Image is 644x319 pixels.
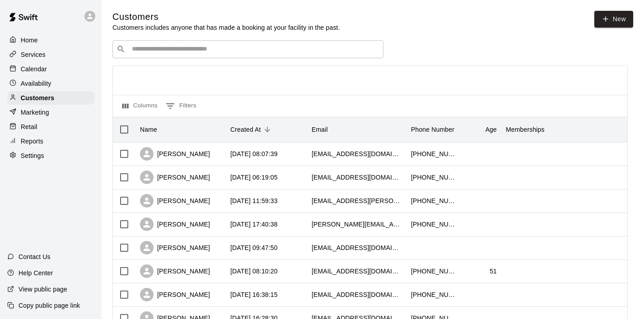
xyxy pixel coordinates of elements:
p: Retail [21,122,37,131]
div: Phone Number [406,117,461,142]
div: lightsoutbasketballlv@gmail.com [312,173,402,182]
div: jmuna@cox.net [312,196,402,205]
a: Calendar [7,62,94,76]
p: Contact Us [19,252,51,261]
div: Created At [226,117,307,142]
h5: Customers [112,11,340,23]
div: Memberships [506,117,545,142]
div: +12489616770 [411,149,456,158]
div: [PERSON_NAME] [140,217,210,231]
p: Home [21,36,38,45]
button: Sort [261,123,274,136]
div: ciaradc86@gmail.com [312,290,402,299]
div: +17024993215 [411,267,456,276]
p: Settings [21,151,44,160]
div: 2025-08-05 09:47:50 [230,243,278,252]
a: Retail [7,120,94,134]
p: Services [21,50,46,59]
div: +12137003124 [411,220,456,229]
div: denniscoleman719@gmail.com [312,149,402,158]
div: 2025-08-04 16:38:15 [230,290,278,299]
p: Reports [21,137,43,146]
p: Help Center [19,268,53,277]
div: [PERSON_NAME] [140,264,210,278]
a: Customers [7,91,94,105]
div: Age [485,117,497,142]
p: View public page [19,285,67,294]
div: 2025-08-06 17:40:38 [230,220,278,229]
div: [PERSON_NAME] [140,171,210,184]
div: Phone Number [411,117,454,142]
p: Copy public page link [19,301,80,310]
a: Marketing [7,106,94,119]
div: [PERSON_NAME] [140,241,210,254]
div: Email [312,117,328,142]
div: [PERSON_NAME] [140,147,210,161]
div: 2025-08-14 08:07:39 [230,149,278,158]
a: Home [7,33,94,47]
div: Email [307,117,406,142]
div: Name [135,117,226,142]
button: Select columns [120,99,160,113]
a: Reports [7,134,94,148]
a: New [594,11,633,28]
p: Availability [21,79,51,88]
a: Services [7,48,94,61]
div: sweint1873@aol.com [312,243,402,252]
div: [PERSON_NAME] [140,194,210,208]
button: Show filters [163,99,199,113]
p: Marketing [21,108,49,117]
div: [PERSON_NAME] [140,288,210,301]
div: staciadahl0107@yahoo.com [312,267,402,276]
p: Customers includes anyone that has made a booking at your facility in the past. [112,23,340,32]
p: Calendar [21,65,47,74]
div: +14805162999 [411,290,456,299]
div: 2025-08-08 06:19:05 [230,173,278,182]
div: Age [461,117,501,142]
div: +17253050499 [411,173,456,182]
div: terrance.perry1@yahoo.com [312,220,402,229]
div: Name [140,117,157,142]
div: Search customers by name or email [112,40,383,58]
div: 51 [490,267,497,276]
a: Settings [7,149,94,162]
div: 2025-08-07 11:59:33 [230,196,278,205]
div: Memberships [501,117,637,142]
div: Created At [230,117,261,142]
div: 2025-08-05 08:10:20 [230,267,278,276]
p: Customers [21,93,54,102]
div: +17022101046 [411,196,456,205]
a: Availability [7,77,94,90]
